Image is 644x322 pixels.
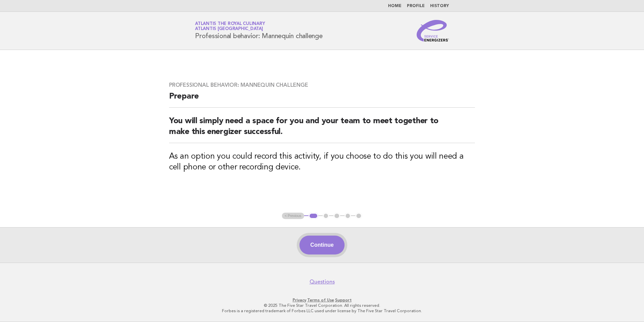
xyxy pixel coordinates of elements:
img: Service Energizers [417,20,449,42]
a: Questions [310,278,335,285]
a: Atlantis the Royal CulinaryAtlantis [GEOGRAPHIC_DATA] [195,22,265,31]
button: Continue [299,236,344,254]
p: Forbes is a registered trademark of Forbes LLC used under license by The Five Star Travel Corpora... [116,308,528,314]
h1: Professional behavior: Mannequin challenge [195,22,323,39]
a: Profile [407,4,425,8]
h3: Professional behavior: Mannequin challenge [169,82,475,88]
a: Home [388,4,401,8]
button: 1 [309,213,318,219]
h2: Prepare [169,91,475,108]
span: Atlantis [GEOGRAPHIC_DATA] [195,27,263,31]
h2: You will simply need a space for you and your team to meet together to make this energizer succes... [169,116,475,143]
a: History [430,4,449,8]
p: · · [116,297,528,303]
h3: As an option you could record this activity, if you choose to do this you will need a cell phone ... [169,151,475,173]
a: Support [335,298,352,302]
a: Terms of Use [307,298,334,302]
p: © 2025 The Five Star Travel Corporation. All rights reserved. [116,303,528,308]
a: Privacy [293,298,306,302]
